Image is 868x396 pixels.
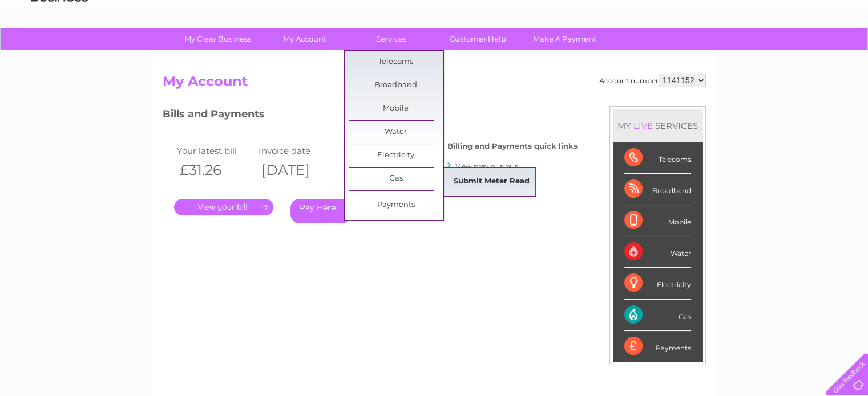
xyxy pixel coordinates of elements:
th: [DATE] [256,158,338,182]
a: Make A Payment [518,28,612,50]
a: Energy [696,48,721,57]
td: Invoice date [256,143,338,158]
a: Electricity [349,144,443,167]
a: Services [344,28,438,50]
th: £31.26 [174,158,256,182]
div: LIVE [631,120,655,131]
a: Water [667,48,689,57]
a: Gas [349,168,443,190]
a: . [174,199,273,215]
div: Telecoms [624,142,691,174]
div: Broadband [624,174,691,205]
h3: Bills and Payments [163,106,578,126]
div: MY SERVICES [613,109,703,142]
div: Electricity [624,268,691,299]
div: Account number [599,74,706,87]
a: Mobile [349,97,443,120]
a: Log out [830,48,857,57]
div: Mobile [624,205,691,236]
div: Gas [624,300,691,331]
div: Payments [624,331,691,362]
td: Your latest bill [174,143,256,158]
a: Submit Meter Read [445,170,539,193]
a: Pay Here [290,199,350,223]
a: Water [349,121,443,144]
h4: Billing and Payments quick links [447,142,578,150]
img: logo.png [30,30,88,64]
a: My Account [257,28,352,50]
a: Payments [349,194,443,217]
div: Water [624,236,691,268]
a: Telecoms [349,51,443,74]
a: Contact [792,48,820,57]
a: Blog [769,48,785,57]
a: 0333 014 3131 [653,6,732,20]
a: Broadband [349,74,443,97]
a: My Clear Business [171,28,265,50]
a: Customer Help [431,28,525,50]
a: View previous bills [455,162,518,170]
h2: My Account [163,74,706,95]
div: Clear Business is a trading name of Verastar Limited (registered in [GEOGRAPHIC_DATA] No. 3667643... [165,6,704,55]
a: Telecoms [728,48,762,57]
